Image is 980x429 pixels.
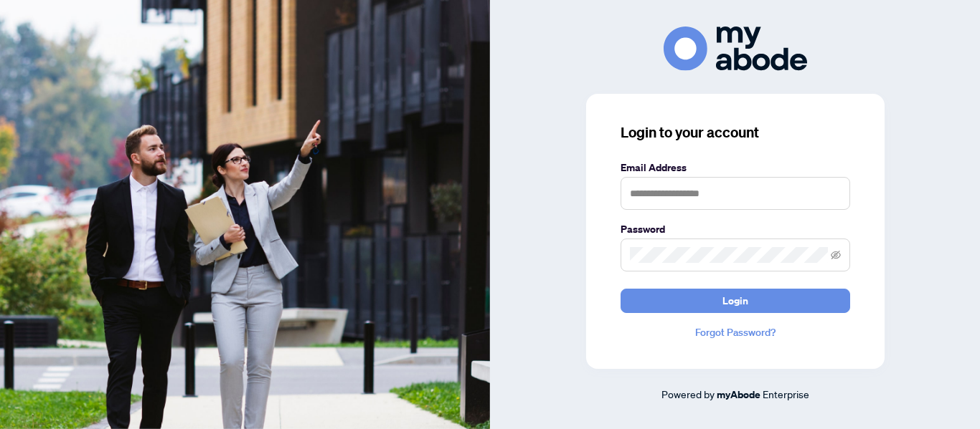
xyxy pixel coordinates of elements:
img: ma-logo [664,26,807,70]
a: Forgot Password? [621,324,850,340]
a: myAbode [717,387,760,403]
span: eye-invisible [831,250,841,260]
span: Powered by [661,387,715,400]
label: Password [621,221,850,237]
button: Login [621,289,850,313]
h3: Login to your account [621,122,850,143]
label: Email Address [621,160,850,175]
span: Login [722,289,748,312]
span: Enterprise [763,387,809,400]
